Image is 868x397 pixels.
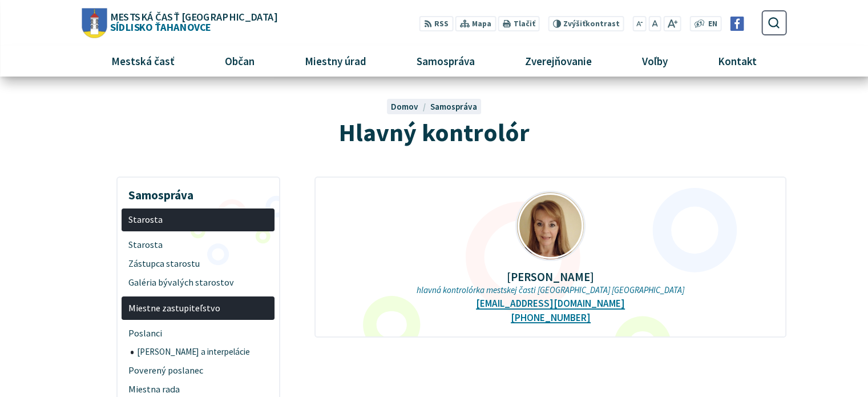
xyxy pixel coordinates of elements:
span: Miestne zastupiteľstvo [128,299,268,318]
a: Samospráva [396,46,496,77]
a: [PHONE_NUMBER] [511,312,591,324]
button: Tlačiť [498,16,539,31]
img: Helena Badaničová_2 [517,193,584,260]
span: Zverejňovanie [521,46,596,77]
a: [PERSON_NAME] a interpelácie [131,343,275,361]
a: Zástupca starostu [122,255,274,274]
a: Občan [204,46,275,77]
span: Občan [220,46,259,77]
a: Miestne zastupiteľstvo [122,296,274,320]
a: Starosta [122,236,274,255]
span: kontrast [563,19,620,29]
a: Mestská časť [90,46,195,77]
span: Galéria bývalých starostov [128,274,268,292]
a: Mapa [455,16,496,31]
span: Kontakt [714,46,761,77]
a: RSS [419,16,453,31]
span: EN [708,18,717,30]
span: Hlavný kontrolór [338,117,529,148]
span: Starosta [128,236,268,255]
span: Voľby [638,46,672,77]
span: Sídlisko Ťahanovce [107,11,277,32]
span: Samospráva [412,46,479,77]
a: Logo Sídlisko Ťahanovce, prejsť na domovskú stránku. [82,8,277,38]
span: Tlačiť [513,19,535,29]
span: Starosta [128,210,268,229]
span: Zvýšiť [563,19,586,29]
a: Miestny úrad [284,46,387,77]
a: [EMAIL_ADDRESS][DOMAIN_NAME] [476,298,625,310]
h3: Samospráva [122,180,274,204]
span: [PERSON_NAME] a interpelácie [137,343,268,361]
img: Prejsť na domovskú stránku [82,8,107,38]
button: Zväčšiť veľkosť písma [663,16,681,31]
button: Zmenšiť veľkosť písma [633,16,647,31]
span: Mapa [472,18,491,30]
a: Poverený poslanec [122,361,274,380]
img: Prejsť na Facebook stránku [730,17,744,31]
span: Miestny úrad [300,46,370,77]
span: Mestská časť [107,46,179,77]
button: Nastaviť pôvodnú veľkosť písma [648,16,661,31]
a: Poslanci [122,324,274,343]
a: Zverejňovanie [504,46,613,77]
span: Zástupca starostu [128,255,268,274]
a: Starosta [122,208,274,232]
em: hlavná kontrolórka mestskej časti [GEOGRAPHIC_DATA] [GEOGRAPHIC_DATA] [417,284,684,295]
a: Samospráva [430,101,477,112]
span: Poslanci [128,324,268,343]
a: Kontakt [697,46,778,77]
a: EN [705,18,720,30]
span: Poverený poslanec [128,361,268,380]
button: Zvýšiťkontrast [548,16,624,31]
a: Voľby [621,46,689,77]
p: [PERSON_NAME] [333,270,768,283]
a: Galéria bývalých starostov [122,274,274,292]
span: Domov [391,101,418,112]
span: Mestská časť [GEOGRAPHIC_DATA] [110,11,277,22]
span: RSS [434,18,449,30]
a: Domov [391,101,430,112]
